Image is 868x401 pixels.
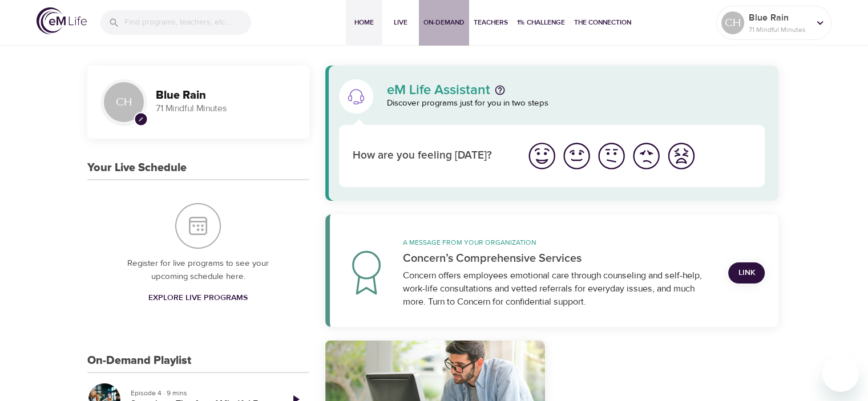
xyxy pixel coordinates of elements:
p: eM Life Assistant [387,83,490,97]
img: Your Live Schedule [175,203,221,249]
p: Concern’s Comprehensive Services [403,250,715,267]
a: Explore Live Programs [144,287,252,309]
iframe: Button to launch messaging window [822,355,859,392]
button: I'm feeling ok [594,139,629,173]
p: Episode 4 · 9 mins [131,388,273,398]
p: A message from your organization [403,237,715,248]
img: logo [37,7,87,34]
a: Link [728,262,765,283]
span: On-Demand [423,17,465,29]
img: eM Life Assistant [347,87,365,106]
img: ok [596,140,627,172]
p: Register for live programs to see your upcoming schedule here. [110,257,286,283]
span: Teachers [474,17,508,29]
img: bad [631,140,662,172]
span: Home [350,17,378,29]
button: I'm feeling worst [664,139,699,173]
button: I'm feeling bad [629,139,664,173]
p: How are you feeling [DATE]? [353,148,511,164]
p: Discover programs just for you in two steps [387,97,765,110]
h3: Your Live Schedule [87,161,187,175]
img: good [561,140,592,172]
span: Live [387,17,414,29]
p: Blue Rain [749,11,809,25]
h3: On-Demand Playlist [87,354,191,367]
div: CH [721,11,744,34]
span: Explore Live Programs [148,291,248,305]
span: The Connection [574,17,631,29]
button: I'm feeling great [524,139,559,173]
img: worst [665,140,697,172]
img: great [526,140,558,172]
p: 71 Mindful Minutes [156,102,296,115]
input: Find programs, teachers, etc... [124,10,251,35]
span: 1% Challenge [517,17,565,29]
div: Concern offers employees emotional care through counseling and self-help, work-life consultations... [403,269,715,309]
button: I'm feeling good [559,139,594,173]
div: CH [101,79,147,125]
p: 71 Mindful Minutes [749,25,809,35]
h3: Blue Rain [156,89,296,102]
span: Link [737,266,756,280]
